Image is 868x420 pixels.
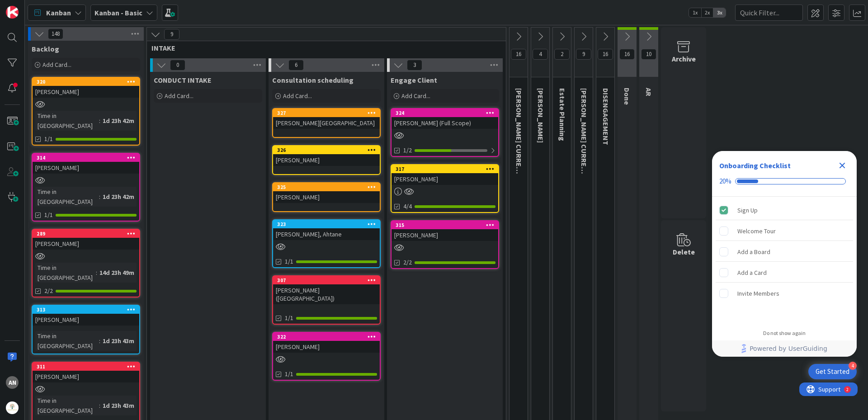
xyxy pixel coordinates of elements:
[835,158,849,173] div: Close Checklist
[601,88,610,145] span: DISENGAGEMENT
[283,92,312,100] span: Add Card...
[170,60,185,71] span: 0
[273,333,380,353] div: 322[PERSON_NAME]
[644,88,653,96] span: AR
[737,205,758,216] div: Sign Up
[273,117,380,129] div: [PERSON_NAME][GEOGRAPHIC_DATA]
[6,6,19,19] img: Visit kanbanzone.com
[33,371,139,382] div: [PERSON_NAME]
[701,8,713,17] span: 2x
[672,53,696,64] div: Archive
[151,43,495,52] span: INTAKE
[48,28,63,39] span: 148
[719,177,849,185] div: Checklist progress: 20%
[94,8,142,17] b: Kanban - Basic
[288,60,304,71] span: 6
[273,284,380,304] div: [PERSON_NAME] ([GEOGRAPHIC_DATA])
[33,154,139,174] div: 314[PERSON_NAME]
[392,221,498,241] div: 315[PERSON_NAME]
[737,246,770,257] div: Add a Board
[35,263,96,283] div: Time in [GEOGRAPHIC_DATA]
[37,231,139,237] div: 289
[273,146,380,154] div: 326
[273,228,380,240] div: [PERSON_NAME], Ahtane
[273,220,380,240] div: 323[PERSON_NAME], Ahtane
[277,334,380,340] div: 322
[392,109,498,117] div: 324
[403,146,412,155] span: 1/2
[816,367,849,376] div: Get Started
[391,76,437,85] span: Engage Client
[6,401,19,414] img: avatar
[392,221,498,229] div: 315
[100,401,137,411] div: 1d 23h 43m
[33,154,139,162] div: 314
[164,29,179,40] span: 9
[285,257,293,266] span: 1/1
[100,116,137,126] div: 1d 23h 42m
[33,78,139,86] div: 320
[100,192,137,202] div: 1d 23h 42m
[533,49,548,60] span: 4
[392,109,498,129] div: 324[PERSON_NAME] (Full Scope)
[598,49,613,60] span: 16
[712,340,857,357] div: Footer
[285,313,293,323] span: 1/1
[536,88,545,143] span: KRISTI PROBATE
[37,79,139,85] div: 320
[33,306,139,314] div: 313
[44,286,53,296] span: 2/2
[403,202,412,211] span: 4/4
[719,160,791,171] div: Onboarding Checklist
[273,183,380,203] div: 325[PERSON_NAME]
[407,60,422,71] span: 3
[273,191,380,203] div: [PERSON_NAME]
[273,276,380,304] div: 307[PERSON_NAME] ([GEOGRAPHIC_DATA])
[716,200,853,220] div: Sign Up is complete.
[46,7,71,18] span: Kanban
[33,230,139,238] div: 289
[37,307,139,313] div: 313
[277,110,380,116] div: 327
[558,88,567,141] span: Estate Planning
[273,220,380,228] div: 323
[401,92,430,100] span: Add Card...
[277,184,380,190] div: 325
[35,396,99,415] div: Time in [GEOGRAPHIC_DATA]
[396,110,498,116] div: 324
[99,336,100,346] span: :
[392,165,498,185] div: 317[PERSON_NAME]
[641,49,656,60] span: 10
[33,78,139,98] div: 320[PERSON_NAME]
[737,288,779,299] div: Invite Members
[165,92,193,100] span: Add Card...
[35,187,99,207] div: Time in [GEOGRAPHIC_DATA]
[273,183,380,191] div: 325
[6,376,19,389] div: AN
[712,151,857,357] div: Checklist Container
[99,192,100,202] span: :
[44,134,53,144] span: 1/1
[33,314,139,326] div: [PERSON_NAME]
[277,147,380,153] div: 326
[673,246,695,257] div: Delete
[273,109,380,117] div: 327
[47,4,49,11] div: 2
[737,267,767,278] div: Add a Card
[273,109,380,129] div: 327[PERSON_NAME][GEOGRAPHIC_DATA]
[37,363,139,370] div: 311
[273,333,380,341] div: 322
[99,116,100,126] span: :
[808,364,857,379] div: Open Get Started checklist, remaining modules: 4
[97,268,137,278] div: 14d 23h 49m
[33,238,139,250] div: [PERSON_NAME]
[623,88,632,105] span: Done
[100,336,137,346] div: 1d 23h 43m
[33,86,139,98] div: [PERSON_NAME]
[33,363,139,382] div: 311[PERSON_NAME]
[403,258,412,267] span: 2/2
[42,61,71,69] span: Add Card...
[576,49,591,60] span: 9
[33,230,139,250] div: 289[PERSON_NAME]
[19,1,41,12] span: Support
